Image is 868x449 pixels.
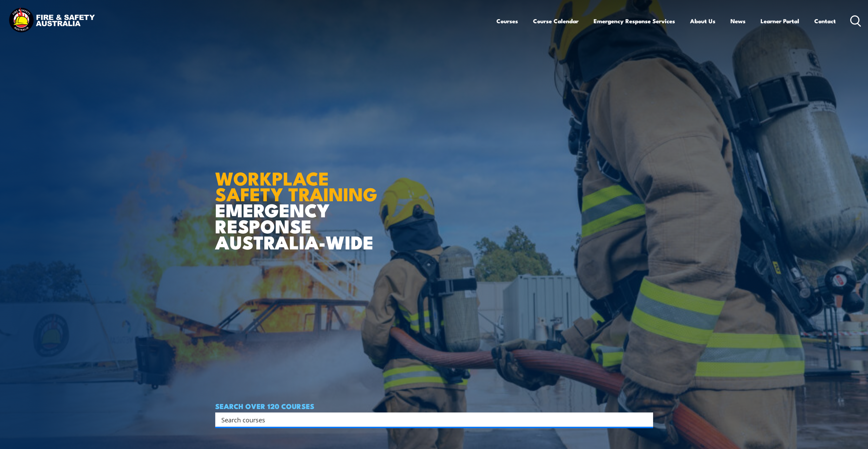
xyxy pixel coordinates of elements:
[814,12,836,30] a: Contact
[215,163,377,208] strong: WORKPLACE SAFETY TRAINING
[690,12,715,30] a: About Us
[533,12,579,30] a: Course Calendar
[761,12,799,30] a: Learner Portal
[641,415,651,424] button: Search magnifier button
[215,402,653,410] h4: SEARCH OVER 120 COURSES
[594,12,675,30] a: Emergency Response Services
[221,414,638,425] input: Search input
[730,12,746,30] a: News
[496,12,518,30] a: Courses
[223,415,639,424] form: Search form
[215,153,383,250] h1: EMERGENCY RESPONSE AUSTRALIA-WIDE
